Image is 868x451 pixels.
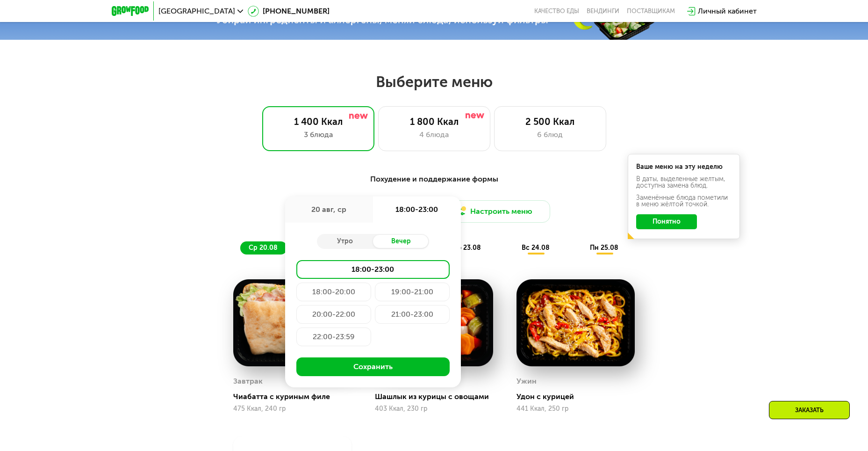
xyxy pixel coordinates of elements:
div: Ваше меню на эту неделю [636,164,732,170]
button: Понятно [636,214,697,229]
div: 2 500 Ккал [504,116,596,127]
div: Заменённые блюда пометили в меню жёлтой точкой. [636,195,732,208]
div: 20 авг, ср [285,196,373,223]
div: 22:00-23:59 [296,327,371,346]
div: В даты, выделенные желтым, доступна замена блюд. [636,176,732,189]
div: 1 400 Ккал [272,116,365,127]
div: 441 Ккал, 250 гр [516,405,635,413]
div: Похудение и поддержание формы [158,174,711,185]
a: [PHONE_NUMBER] [248,6,330,17]
div: 403 Ккал, 230 гр [375,405,493,413]
div: Ужин [516,374,537,388]
div: Удон с курицей [516,392,642,401]
span: сб 23.08 [453,244,481,252]
div: 4 блюда [388,129,481,140]
button: Сохранить [296,357,450,376]
div: 18:00-23:00 [373,196,461,223]
h2: Выберите меню [30,73,838,91]
div: 19:00-21:00 [375,283,450,301]
div: Заказать [769,401,850,419]
div: 475 Ккал, 240 гр [233,405,352,413]
div: Чиабатта с куриным филе [233,392,359,401]
div: 18:00-20:00 [296,283,371,301]
div: 20:00-22:00 [296,305,371,324]
div: Вечер [373,235,429,248]
a: Качество еды [534,7,579,15]
div: Шашлык из курицы с овощами [375,392,501,401]
div: Завтрак [233,374,263,388]
div: 1 800 Ккал [388,116,481,127]
div: Утро [317,235,373,248]
div: 3 блюда [272,129,365,140]
div: 18:00-23:00 [296,260,450,279]
span: вс 24.08 [522,244,550,252]
div: поставщикам [627,7,675,15]
a: Вендинги [587,7,619,15]
span: пн 25.08 [590,244,618,252]
div: Личный кабинет [698,6,757,17]
div: 6 блюд [504,129,596,140]
span: [GEOGRAPHIC_DATA] [158,7,235,15]
span: ср 20.08 [249,244,278,252]
button: Настроить меню [438,200,550,223]
div: 21:00-23:00 [375,305,450,324]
